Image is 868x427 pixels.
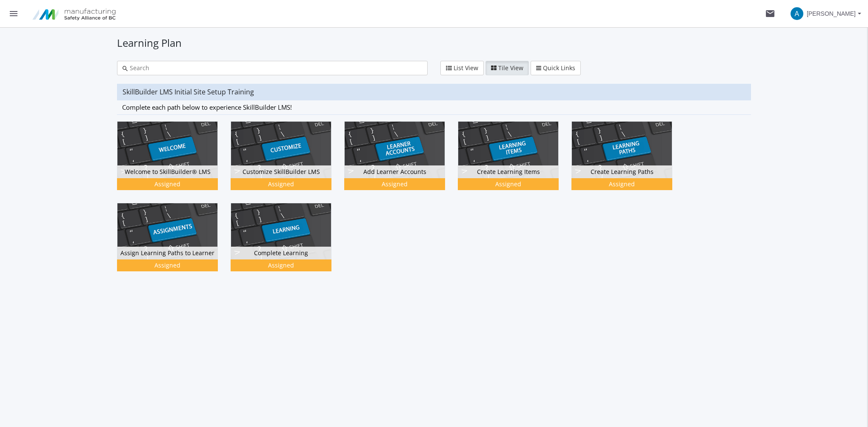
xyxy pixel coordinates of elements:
[122,103,292,111] span: Complete each path below to experience SkillBuilder LMS!
[765,9,775,19] mat-icon: mail
[458,165,558,178] div: Create Learning Items
[458,121,571,202] div: Create Learning Items
[119,180,216,188] div: Assigned
[344,121,458,202] div: Add Learner Accounts
[571,121,685,202] div: Create Learning Paths
[543,64,575,72] span: Quick Links
[573,180,671,188] div: Assigned
[119,261,216,270] div: Assigned
[454,64,478,72] span: List View
[460,180,557,188] div: Assigned
[117,247,217,259] div: Assign Learning Paths to Learner
[231,121,344,202] div: Customize SkillBuilder LMS
[345,165,445,178] div: Add Learner Accounts
[807,6,856,21] span: [PERSON_NAME]
[117,36,751,50] h1: Learning Plan
[231,247,331,259] div: Complete Learning
[498,64,523,72] span: Tile View
[123,87,254,97] span: SkillBuilder LMS Initial Site Setup Training
[231,165,331,178] div: Customize SkillBuilder LMS
[232,180,330,188] div: Assigned
[231,203,344,284] div: Complete Learning
[117,203,231,284] div: Assign Learning Paths to Learner
[346,180,443,188] div: Assigned
[27,4,121,23] img: logo.png
[128,64,422,72] input: Search
[791,7,803,20] span: A
[117,165,217,178] div: Welcome to SkillBuilder® LMS
[117,121,231,202] div: Welcome to SkillBuilder® LMS
[9,9,19,19] mat-icon: menu
[232,261,330,270] div: Assigned
[572,165,672,178] div: Create Learning Paths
